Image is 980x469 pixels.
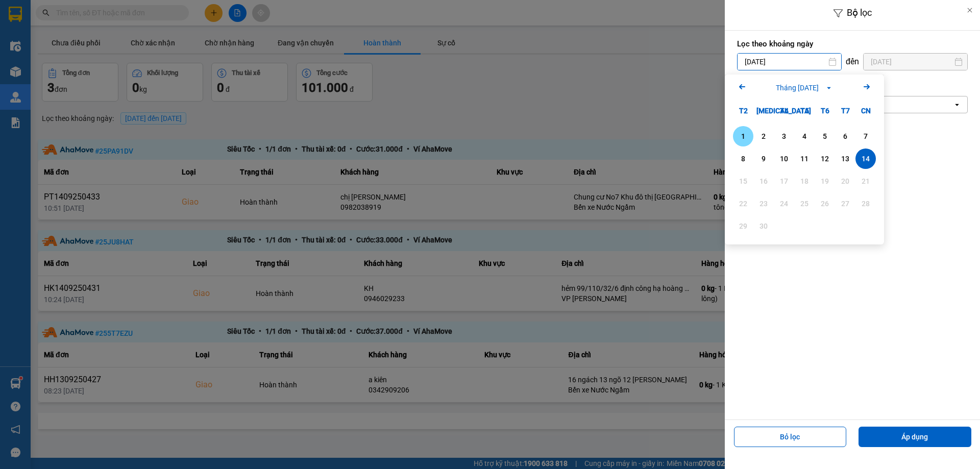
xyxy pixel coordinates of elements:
[835,171,855,191] div: Not available. Thứ Bảy, tháng 09 20 2025.
[859,198,873,210] div: 28
[756,153,771,165] div: 9
[753,171,774,191] div: Not available. Thứ Ba, tháng 09 16 2025.
[797,198,812,210] div: 25
[753,216,774,236] div: Not available. Thứ Ba, tháng 09 30 2025.
[953,101,961,109] svg: open
[838,198,852,210] div: 27
[864,54,967,70] input: Select a date.
[794,149,815,169] div: Choose Thứ Năm, tháng 09 11 2025. It's available.
[838,130,852,142] div: 6
[818,175,832,187] div: 19
[734,427,847,447] button: Bỏ lọc
[835,126,855,146] div: Choose Thứ Bảy, tháng 09 6 2025. It's available.
[756,130,771,142] div: 2
[794,171,815,191] div: Not available. Thứ Năm, tháng 09 18 2025.
[797,175,812,187] div: 18
[838,175,852,187] div: 20
[835,101,855,121] div: T7
[815,101,835,121] div: T6
[859,175,873,187] div: 21
[861,81,873,93] svg: Arrow Right
[774,171,794,191] div: Not available. Thứ Tư, tháng 09 17 2025.
[733,126,753,146] div: Choose Thứ Hai, tháng 09 1 2025. It's available.
[773,82,836,93] button: Tháng [DATE]
[733,193,753,214] div: Not available. Thứ Hai, tháng 09 22 2025.
[753,149,774,169] div: Choose Thứ Ba, tháng 09 9 2025. It's available.
[736,220,750,232] div: 29
[774,101,794,121] div: T4
[818,198,832,210] div: 26
[756,175,771,187] div: 16
[847,7,872,18] span: Bộ lọc
[725,75,884,244] div: Calendar.
[855,101,876,121] div: CN
[777,175,791,187] div: 17
[859,130,873,142] div: 7
[818,153,832,165] div: 12
[736,81,748,93] svg: Arrow Left
[736,175,750,187] div: 15
[835,193,855,214] div: Not available. Thứ Bảy, tháng 09 27 2025.
[753,193,774,214] div: Not available. Thứ Ba, tháng 09 23 2025.
[753,126,774,146] div: Choose Thứ Ba, tháng 09 2 2025. It's available.
[794,101,815,121] div: T5
[855,126,876,146] div: Choose Chủ Nhật, tháng 09 7 2025. It's available.
[815,171,835,191] div: Not available. Thứ Sáu, tháng 09 19 2025.
[815,193,835,214] div: Not available. Thứ Sáu, tháng 09 26 2025.
[737,39,968,49] label: Lọc theo khoảng ngày
[736,198,750,210] div: 22
[736,81,748,94] button: Previous month.
[736,130,750,142] div: 1
[855,193,876,214] div: Not available. Chủ Nhật, tháng 09 28 2025.
[756,198,771,210] div: 23
[733,171,753,191] div: Not available. Thứ Hai, tháng 09 15 2025.
[794,193,815,214] div: Not available. Thứ Năm, tháng 09 25 2025.
[838,153,852,165] div: 13
[733,149,753,169] div: Choose Thứ Hai, tháng 09 8 2025. It's available.
[753,101,774,121] div: [MEDICAL_DATA]
[855,171,876,191] div: Not available. Chủ Nhật, tháng 09 21 2025.
[777,130,791,142] div: 3
[818,130,832,142] div: 5
[733,101,753,121] div: T2
[736,153,750,165] div: 8
[756,220,771,232] div: 30
[835,149,855,169] div: Choose Thứ Bảy, tháng 09 13 2025. It's available.
[797,153,812,165] div: 11
[842,57,863,67] div: đến
[738,54,841,70] input: Select a date.
[777,198,791,210] div: 24
[859,427,971,447] button: Áp dụng
[815,149,835,169] div: Choose Thứ Sáu, tháng 09 12 2025. It's available.
[797,130,812,142] div: 4
[855,149,876,169] div: Selected. Chủ Nhật, tháng 09 14 2025. It's available.
[815,126,835,146] div: Choose Thứ Sáu, tháng 09 5 2025. It's available.
[733,216,753,236] div: Not available. Thứ Hai, tháng 09 29 2025.
[774,193,794,214] div: Not available. Thứ Tư, tháng 09 24 2025.
[794,126,815,146] div: Choose Thứ Năm, tháng 09 4 2025. It's available.
[859,153,873,165] div: 14
[777,153,791,165] div: 10
[861,81,873,94] button: Next month.
[774,126,794,146] div: Choose Thứ Tư, tháng 09 3 2025. It's available.
[774,149,794,169] div: Choose Thứ Tư, tháng 09 10 2025. It's available.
